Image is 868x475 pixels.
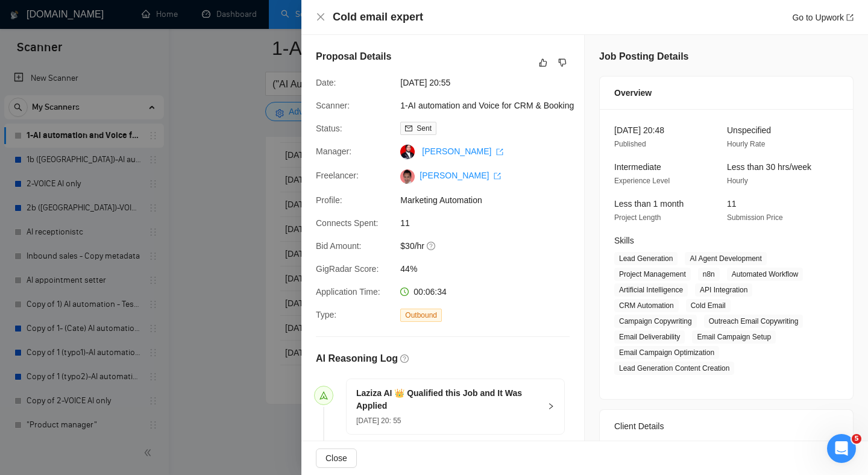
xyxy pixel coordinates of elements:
span: Experience Level [614,177,670,185]
span: [DATE] 20:55 [400,76,581,89]
span: Automated Workflow [727,268,804,281]
span: Lead Generation [614,252,678,265]
span: Intermediate [614,162,661,172]
span: Cold Email [686,299,731,312]
span: dislike [558,58,567,68]
span: export [846,14,854,21]
span: Email Deliverability [614,330,685,344]
span: Project Management [614,268,691,281]
span: Outreach Email Copywriting [704,315,804,328]
h5: Proposal Details [316,49,391,64]
span: 00:06:34 [414,287,447,297]
button: Close [316,448,357,468]
span: clock-circle [400,288,409,296]
span: [DATE] 20: 55 [356,417,401,425]
span: Marketing Automation [400,193,581,207]
span: question-circle [400,354,409,363]
span: like [539,58,547,68]
span: Close [325,451,347,465]
span: Freelancer: [316,171,359,180]
span: Date: [316,78,336,87]
span: Status: [316,124,342,133]
span: Outbound [400,309,442,322]
button: like [536,55,550,70]
h5: Job Posting Details [599,49,688,64]
span: Sent [417,124,432,133]
span: Submission Price [727,213,783,222]
span: export [496,148,503,156]
span: GigRadar Score: [316,264,379,274]
span: Connects Spent: [316,218,379,228]
h4: Cold email expert [333,10,423,25]
h5: AI Reasoning Log [316,351,398,366]
button: dislike [555,55,570,70]
span: send [319,391,328,400]
span: export [494,172,501,180]
span: question-circle [427,241,436,251]
span: [DATE] 20:48 [614,125,664,135]
span: Overview [614,86,652,99]
span: Application Time: [316,287,380,297]
span: mail [405,125,412,132]
span: Email Campaign Setup [692,330,776,344]
span: 44% [400,262,581,275]
span: Scanner: [316,101,350,110]
span: 5 [852,434,861,444]
span: n8n [698,268,720,281]
span: Less than 30 hrs/week [727,162,811,172]
a: [PERSON_NAME] export [420,171,501,180]
span: AI Agent Development [685,252,766,265]
span: Type: [316,310,336,319]
span: Skills [614,236,634,245]
img: c1fdPDlfkd4SQfl_PIloLG3WKtZpxKbV4yQ9b0LnGlJY3qnMx4nFs-YuaJfCwdBnX1 [400,169,415,184]
span: Project Length [614,213,661,222]
span: right [547,403,555,410]
span: CRM Automation [614,299,679,312]
span: Campaign Copywriting [614,315,697,328]
span: Unspecified [727,125,771,135]
span: close [316,12,325,22]
span: Bid Amount: [316,241,362,251]
a: Go to Upworkexport [792,13,854,22]
span: Hourly [727,177,748,185]
span: Email Campaign Optimization [614,346,719,359]
a: [PERSON_NAME] export [422,146,503,156]
span: 11 [400,216,581,230]
button: Close [316,12,325,22]
span: Published [614,140,646,148]
span: Artificial Intelligence [614,283,688,297]
span: 1-AI automation and Voice for CRM & Booking [400,99,581,112]
div: Client Details [614,410,838,442]
span: Profile: [316,195,342,205]
span: 11 [727,199,737,209]
span: Less than 1 month [614,199,684,209]
span: Lead Generation Content Creation [614,362,734,375]
span: API Integration [695,283,752,297]
span: Hourly Rate [727,140,765,148]
span: Manager: [316,146,351,156]
h5: Laziza AI 👑 Qualified this Job and It Was Applied [356,387,540,412]
span: $30/hr [400,239,581,253]
iframe: Intercom live chat [827,434,856,463]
